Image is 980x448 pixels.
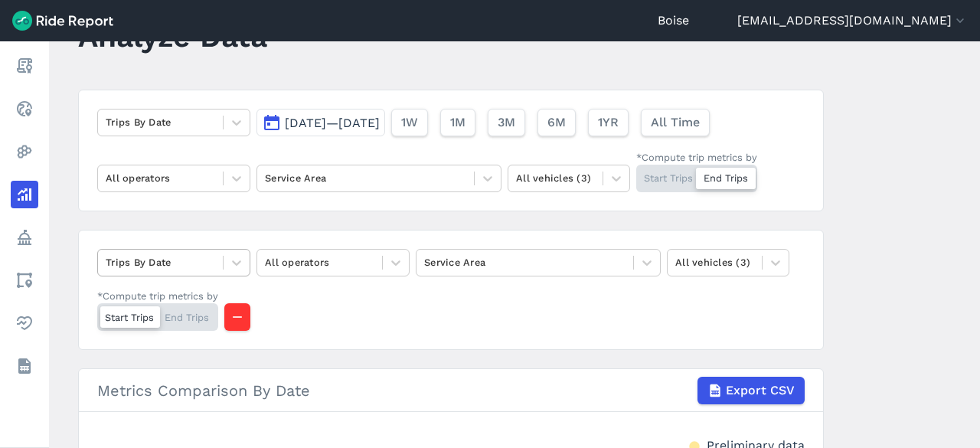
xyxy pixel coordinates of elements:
[11,309,38,337] a: Health
[11,95,38,123] a: Realtime
[11,267,38,294] a: Areas
[537,109,576,136] button: 6M
[401,113,418,132] span: 1W
[737,11,968,30] button: [EMAIL_ADDRESS][DOMAIN_NAME]
[11,352,38,380] a: Datasets
[726,381,795,400] span: Export CSV
[636,150,757,165] div: *Compute trip metrics by
[11,224,38,251] a: Policy
[256,109,385,136] button: [DATE]—[DATE]
[440,109,475,136] button: 1M
[658,11,689,30] a: Boise
[588,109,629,136] button: 1YR
[498,113,515,132] span: 3M
[285,116,380,130] span: [DATE]—[DATE]
[12,11,113,31] img: Ride Report
[391,109,428,136] button: 1W
[598,113,619,132] span: 1YR
[11,181,38,208] a: Analyze
[11,52,38,80] a: Report
[97,289,218,303] div: *Compute trip metrics by
[651,113,700,132] span: All Time
[11,138,38,165] a: Heatmaps
[697,377,805,404] button: Export CSV
[488,109,525,136] button: 3M
[641,109,710,136] button: All Time
[547,113,566,132] span: 6M
[97,377,805,404] div: Metrics Comparison By Date
[450,113,465,132] span: 1M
